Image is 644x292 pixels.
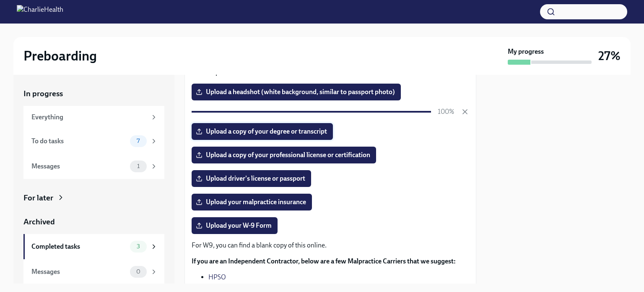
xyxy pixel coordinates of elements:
[132,138,145,144] span: 7
[132,163,145,169] span: 1
[31,162,127,171] div: Messages
[131,268,145,275] span: 0
[23,216,164,227] a: Archived
[192,84,401,100] label: Upload a headshot (white background, similar to passport photo)
[192,170,311,187] label: Upload driver's license or passport
[197,127,327,136] span: Upload a copy of your degree or transcript
[23,106,164,129] a: Everything
[23,154,164,179] a: Messages1
[23,192,53,203] div: For later
[508,47,544,56] strong: My progress
[192,241,469,250] p: For W9, you can find a blank copy of this online.
[192,257,456,265] strong: If you are an Independent Contractor, below are a few Malpractice Carriers that we suggest:
[132,243,145,250] span: 3
[192,123,333,140] label: Upload a copy of your degree or transcript
[208,282,286,290] a: Philadelphia Insurance. CO
[23,129,164,154] a: To do tasks7
[23,192,164,203] a: For later
[23,88,164,99] a: In progress
[197,151,370,159] span: Upload a copy of your professional license or certification
[197,221,272,230] span: Upload your W-9 Form
[192,217,278,234] label: Upload your W-9 Form
[208,273,226,281] a: HPSO
[197,198,306,206] span: Upload your malpractice insurance
[23,259,164,284] a: Messages0
[17,5,63,18] img: CharlieHealth
[31,113,147,122] div: Everything
[23,47,97,64] h2: Preboarding
[461,108,469,116] button: Cancel
[31,267,127,276] div: Messages
[197,174,305,183] span: Upload driver's license or passport
[192,194,312,210] label: Upload your malpractice insurance
[438,107,454,116] p: 100%
[23,234,164,259] a: Completed tasks3
[598,48,621,63] h3: 27%
[31,242,127,251] div: Completed tasks
[197,88,395,96] span: Upload a headshot (white background, similar to passport photo)
[31,137,127,146] div: To do tasks
[192,147,376,163] label: Upload a copy of your professional license or certification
